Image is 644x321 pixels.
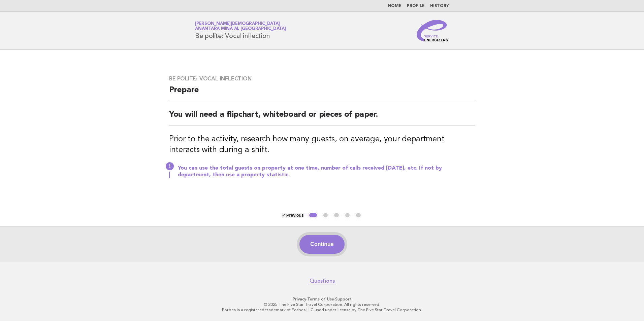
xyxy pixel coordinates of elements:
a: Privacy [293,297,306,301]
button: Continue [299,235,344,254]
a: Home [388,4,401,8]
p: · · [116,296,528,302]
h3: Be polite: Vocal inflection [169,75,475,82]
a: [PERSON_NAME][DEMOGRAPHIC_DATA]Anantara Mina al [GEOGRAPHIC_DATA] [195,22,286,31]
a: Questions [310,278,335,284]
img: Service Energizers [417,20,449,41]
button: < Previous [282,213,303,218]
p: © 2025 The Five Star Travel Corporation. All rights reserved. [116,302,528,307]
h2: Prepare [169,85,475,101]
a: Profile [407,4,425,8]
a: Terms of Use [307,297,334,301]
h3: Prior to the activity, research how many guests, on average, your department interacts with durin... [169,134,475,155]
h2: You will need a flipchart, whiteboard or pieces of paper. [169,109,475,126]
a: History [430,4,449,8]
p: You can use the total guests on property at one time, number of calls received [DATE], etc. If no... [178,165,475,178]
button: 1 [308,212,318,219]
p: Forbes is a registered trademark of Forbes LLC used under license by The Five Star Travel Corpora... [116,307,528,313]
h1: Be polite: Vocal inflection [195,22,286,39]
a: Support [335,297,352,301]
span: Anantara Mina al [GEOGRAPHIC_DATA] [195,27,286,31]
